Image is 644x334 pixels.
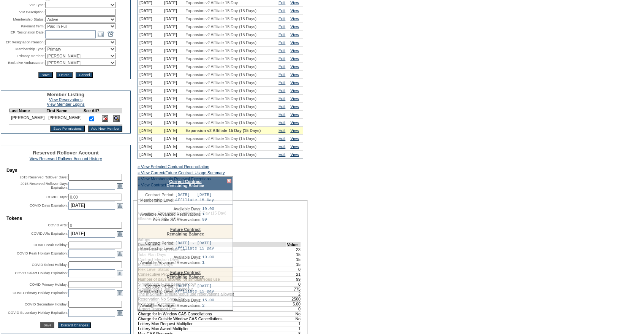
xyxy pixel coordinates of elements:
span: Expansion v2 Affiliate 15 Day (15 Days) [185,136,256,141]
td: Value [287,242,301,247]
a: Edit [278,88,285,93]
span: Expansion v2 Affiliate 15 Day (15 Days) [185,120,256,125]
a: Edit [278,48,285,53]
input: Save [40,322,54,328]
td: Membership Type: [2,46,44,52]
td: Last Name [9,108,46,113]
input: Cancel [76,72,93,78]
a: Open the calendar popup. [116,309,124,317]
td: [DATE] [138,39,163,47]
td: 2 [287,291,301,296]
td: [PERSON_NAME] [46,113,84,125]
span: Expansion v2 Affiliate 15 Day (15 Days) [185,112,256,117]
td: [DATE] [163,127,184,135]
td: Payment Term: [2,23,44,29]
td: [DATE] [138,63,163,71]
a: View [290,0,299,5]
td: Contract Period: [140,192,174,197]
a: Edit [278,8,285,13]
span: Expansion v2 Affiliate 15 Day (15 Days) [185,72,256,77]
td: [DATE] [138,7,163,15]
a: Open the calendar popup. [116,201,124,210]
span: Expansion v2 Affiliate 15 Day (15 Days) [185,32,256,37]
td: Available Advanced Reservations: [140,260,201,265]
td: 775 [287,286,301,291]
a: View [290,144,299,149]
td: [DATE] [163,143,184,151]
a: Future Contract [170,227,201,232]
td: [DATE] [163,31,184,39]
td: Affiliate 15 Day [175,289,214,294]
td: 1 [202,260,214,265]
div: Remaining Balance [138,268,233,282]
td: See All? [84,108,100,113]
a: Edit [278,128,285,133]
input: Save [38,72,52,78]
span: Expansion v2 Affiliate 15 Day (15 Days) [185,40,256,45]
a: View [290,88,299,93]
span: Expansion v2 Affiliate 15 Day (15 Days) [185,8,256,13]
span: Expansion v2 Affiliate 15 Day (15 Days) [185,24,256,29]
td: [DATE] [163,7,184,15]
td: [DATE] - [DATE] [175,284,214,288]
span: Expansion v2 Affiliate 15 Day (15 Days) [185,56,256,61]
td: [DATE] [138,111,163,119]
a: View [290,16,299,21]
td: [DATE] [138,79,163,87]
a: View Member Logins [47,102,84,107]
img: View Dashboard [113,115,120,122]
td: 15 [287,262,301,267]
label: COVID Days Expiration: [30,204,68,207]
a: Edit [278,64,285,69]
label: COVID Days: [46,195,68,199]
a: Edit [278,80,285,85]
label: COVID Primary Holiday: [29,283,68,286]
td: [DATE] [163,39,184,47]
img: Delete [102,115,108,122]
a: View [290,80,299,85]
a: Open the calendar popup. [116,249,124,258]
td: 21 [287,272,301,277]
td: [DATE] [138,143,163,151]
td: [DATE] [138,87,163,95]
a: Edit [278,144,285,149]
td: 1 [202,212,214,216]
td: [DATE] [163,15,184,23]
td: [DATE] [138,119,163,127]
td: 23 [287,247,301,252]
td: [DATE] [138,23,163,31]
a: View [290,64,299,69]
td: [DATE] [138,151,163,159]
td: No [287,316,301,321]
a: Edit [278,16,285,21]
td: [DATE] [163,87,184,95]
label: COVID ARs Expiration: [31,232,68,235]
td: 2 [202,303,214,308]
td: [DATE] [163,63,184,71]
td: Affiliate 15 Day [175,246,214,251]
label: COVID ARs: [48,223,68,227]
span: Expansion v2 Affiliate 15 Day (15 Days) [185,104,256,109]
td: [PERSON_NAME] [9,113,46,125]
td: [DATE] [138,95,163,103]
td: [DATE] [163,103,184,111]
a: View [290,48,299,53]
td: [DATE] [163,79,184,87]
div: Remaining Balance [138,177,233,190]
button: Discard Changes [58,322,91,328]
td: [DATE] - [DATE] [175,192,214,197]
td: Contract Period: [140,241,174,245]
span: Expansion v2 Affiliate 15 Day (15 Days) [185,96,256,101]
span: Expansion v2 Affiliate 15 Day [185,0,238,5]
td: [DATE] [138,135,163,143]
td: ER Resignation Date: [2,30,44,38]
a: View [290,120,299,125]
td: 0 [287,306,301,311]
td: Membership Level: [140,198,174,202]
a: Open the calendar popup. [116,181,124,190]
td: Lottery Max Award Multiplier [138,326,287,331]
a: Edit [278,72,285,77]
td: 1 [287,326,301,331]
span: Expansion v2 Affiliate 15 Day (15 Days) [185,48,256,53]
a: Edit [278,152,285,157]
